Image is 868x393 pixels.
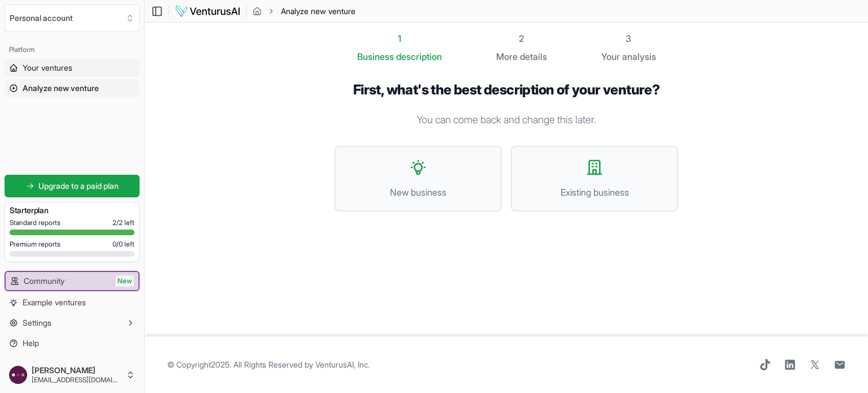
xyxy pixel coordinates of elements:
[601,50,620,63] span: Your
[112,218,134,227] span: 2 / 2 left
[601,32,656,45] div: 3
[32,365,121,375] span: [PERSON_NAME]
[23,338,39,349] span: Help
[9,366,27,384] img: ACg8ocJvPh779ppPk_PLgW1kuhzMottyBWi6mTUh0udlAxnlEjyhAw=s96-c
[511,146,678,211] button: Existing business
[38,180,119,192] span: Upgrade to a paid plan
[5,361,140,388] button: [PERSON_NAME][EMAIL_ADDRESS][DOMAIN_NAME]
[335,112,678,128] p: You can come back and change this later.
[24,275,64,287] span: Community
[10,205,134,216] h3: Starter plan
[5,293,140,312] a: Example ventures
[496,32,547,45] div: 2
[32,375,121,385] span: [EMAIL_ADDRESS][DOMAIN_NAME]
[281,6,355,17] span: Analyze new venture
[622,51,656,62] span: analysis
[175,5,241,18] img: logo
[6,272,138,290] a: CommunityNew
[315,360,368,369] a: VenturusAI, Inc
[335,146,502,211] button: New business
[520,51,547,62] span: details
[253,6,355,17] nav: breadcrumb
[23,83,99,94] span: Analyze new venture
[5,175,140,197] a: Upgrade to a paid plan
[523,185,666,199] span: Existing business
[357,32,442,45] div: 1
[347,185,489,199] span: New business
[5,79,140,97] a: Analyze new venture
[112,240,134,249] span: 0 / 0 left
[396,51,442,62] span: description
[23,297,86,308] span: Example ventures
[10,240,60,249] span: Premium reports
[115,275,134,287] span: New
[5,59,140,77] a: Your ventures
[335,81,678,98] h1: First, what's the best description of your venture?
[23,317,51,329] span: Settings
[23,62,72,74] span: Your ventures
[5,5,140,32] button: Select an organization
[5,334,140,352] a: Help
[5,314,140,332] button: Settings
[496,50,518,63] span: More
[5,41,140,59] div: Platform
[357,50,394,63] span: Business
[10,218,60,227] span: Standard reports
[167,359,370,370] span: © Copyright 2025 . All Rights Reserved by .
